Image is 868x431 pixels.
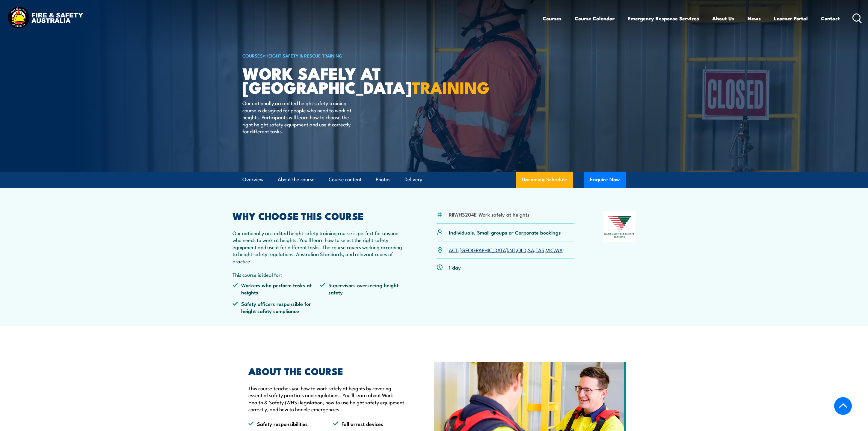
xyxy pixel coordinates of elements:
a: WA [555,246,563,253]
p: 1 day [449,264,461,271]
strong: TRAINING [412,74,490,99]
a: Emergency Response Services [628,10,699,26]
li: Fall arrest devices [333,420,407,427]
p: This course teaches you how to work safely at heights by covering essential safety practices and ... [248,385,407,413]
a: SA [528,246,534,253]
p: , , , , , , , [449,246,563,253]
a: Course Calendar [575,10,615,26]
h2: ABOUT THE COURSE [248,367,407,375]
a: Course content [329,172,362,187]
a: [GEOGRAPHIC_DATA] [460,246,508,253]
p: Our nationally accredited height safety training course is designed for people who need to work a... [242,99,352,134]
li: RIIWHS204E Work safely at heights [449,211,529,218]
a: NT [509,246,516,253]
a: Learner Portal [774,10,808,26]
li: Supervisors overseeing height safety [320,282,407,296]
h6: > [242,52,390,59]
a: Height Safety & Rescue Training [265,52,342,59]
h2: WHY CHOOSE THIS COURSE [233,211,407,220]
p: Our nationally accredited height safety training course is perfect for anyone who needs to work a... [233,229,407,264]
p: Individuals, Small groups or Corporate bookings [449,229,561,236]
a: About the course [278,172,315,187]
a: VIC [546,246,554,253]
p: This course is ideal for: [233,271,407,278]
a: QLD [517,246,526,253]
a: News [748,10,761,26]
a: Delivery [404,172,422,187]
a: COURSES [242,52,263,59]
a: About Us [712,10,734,26]
li: Safety officers responsible for height safety compliance [233,300,320,314]
button: Enquire Now [584,172,626,188]
li: Safety responsibilities [248,420,322,427]
img: Nationally Recognised Training logo. [603,211,636,242]
h1: Work Safely at [GEOGRAPHIC_DATA] [242,66,390,94]
a: TAS [536,246,544,253]
a: Contact [821,10,840,26]
a: ACT [449,246,458,253]
a: Courses [543,10,561,26]
a: Overview [242,172,264,187]
li: Workers who perform tasks at heights [233,282,320,296]
a: Photos [376,172,390,187]
a: Upcoming Schedule [516,172,573,188]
